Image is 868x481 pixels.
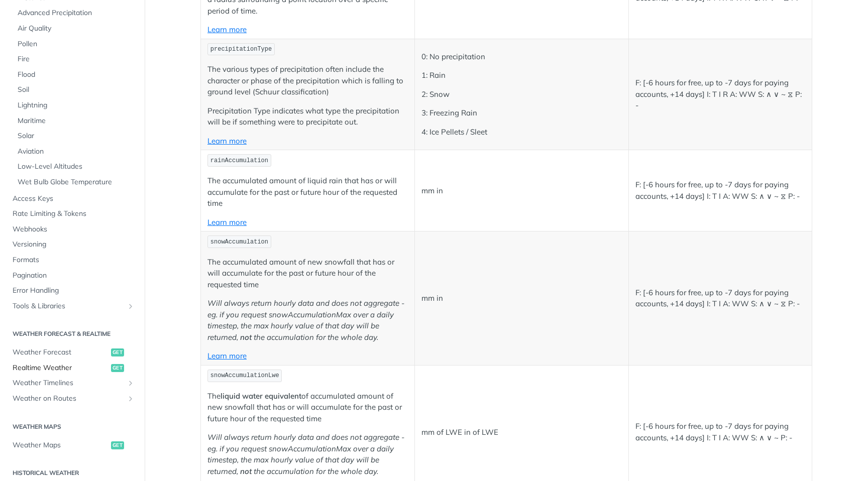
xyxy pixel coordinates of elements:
p: mm in [421,293,622,304]
a: Error Handling [8,283,137,298]
span: Rate Limiting & Tokens [13,209,135,219]
a: Learn more [207,136,247,146]
a: Versioning [8,237,137,252]
em: the accumulation for the whole day. [254,332,378,342]
h2: Weather Forecast & realtime [8,329,137,338]
em: Will always return hourly data and does not aggregate - eg. if you request snowAccumulationMax ov... [207,432,404,476]
p: 0: No precipitation [421,51,622,63]
a: Pagination [8,268,137,283]
a: Learn more [207,25,247,34]
span: Weather Forecast [13,347,108,357]
a: Weather Forecastget [8,345,137,360]
p: The of accumulated amount of new snowfall that has or will accumulate for the past or future hour... [207,391,408,425]
a: Advanced Precipitation [13,6,137,21]
span: Pollen [18,39,135,49]
span: Webhooks [13,224,135,234]
strong: not [240,466,252,476]
span: Advanced Precipitation [18,8,135,18]
a: Fire [13,52,137,67]
span: Realtime Weather [13,363,108,373]
span: snowAccumulationLwe [210,372,279,379]
a: Weather on RoutesShow subpages for Weather on Routes [8,391,137,406]
a: Formats [8,253,137,268]
p: F: [-6 hours for free, up to -7 days for paying accounts, +14 days] I: T I A: WW S: ∧ ∨ ~ P: - [635,421,805,443]
button: Show subpages for Tools & Libraries [127,302,135,310]
p: The accumulated amount of liquid rain that has or will accumulate for the past or future hour of ... [207,175,408,209]
p: F: [-6 hours for free, up to -7 days for paying accounts, +14 days] I: T I A: WW S: ∧ ∨ ~ ⧖ P: - [635,179,805,202]
span: get [111,441,124,449]
p: The accumulated amount of new snowfall that has or will accumulate for the past or future hour of... [207,257,408,291]
strong: not [240,332,252,342]
span: Aviation [18,147,135,157]
span: Maritime [18,116,135,126]
a: Maritime [13,113,137,129]
span: Soil [18,85,135,95]
p: 2: Snow [421,89,622,100]
a: Lightning [13,98,137,113]
a: Low-Level Altitudes [13,159,137,174]
span: Formats [13,255,135,265]
span: Access Keys [13,194,135,204]
span: Weather Maps [13,440,108,450]
span: Tools & Libraries [13,301,124,311]
span: precipitationType [210,46,272,53]
p: 3: Freezing Rain [421,107,622,119]
span: Fire [18,54,135,64]
p: mm in [421,185,622,197]
em: Will always return hourly data and does not aggregate - eg. if you request snowAccumulationMax ov... [207,298,404,342]
span: Lightning [18,100,135,110]
span: Error Handling [13,286,135,296]
span: Solar [18,131,135,141]
span: Versioning [13,239,135,250]
a: Tools & LibrariesShow subpages for Tools & Libraries [8,299,137,314]
span: Pagination [13,271,135,281]
a: Learn more [207,351,247,360]
h2: Weather Maps [8,422,137,431]
span: Weather on Routes [13,394,124,404]
p: F: [-6 hours for free, up to -7 days for paying accounts, +14 days] I: T I R A: WW S: ∧ ∨ ~ ⧖ P: - [635,77,805,111]
strong: liquid water equivalent [221,391,301,401]
button: Show subpages for Weather on Routes [127,395,135,403]
span: get [111,364,124,372]
a: Weather Mapsget [8,438,137,453]
p: Precipitation Type indicates what type the precipitation will be if something were to precipitate... [207,105,408,128]
p: mm of LWE in of LWE [421,427,622,438]
a: Weather TimelinesShow subpages for Weather Timelines [8,376,137,391]
a: Aviation [13,144,137,159]
span: rainAccumulation [210,157,268,164]
a: Wet Bulb Globe Temperature [13,175,137,190]
a: Pollen [13,37,137,52]
p: F: [-6 hours for free, up to -7 days for paying accounts, +14 days] I: T I A: WW S: ∧ ∨ ~ ⧖ P: - [635,287,805,310]
a: Rate Limiting & Tokens [8,206,137,221]
a: Air Quality [13,21,137,36]
a: Realtime Weatherget [8,360,137,376]
span: Flood [18,70,135,80]
span: get [111,348,124,356]
a: Access Keys [8,191,137,206]
p: The various types of precipitation often include the character or phase of the precipitation whic... [207,64,408,98]
span: Wet Bulb Globe Temperature [18,177,135,187]
h2: Historical Weather [8,468,137,477]
span: Weather Timelines [13,378,124,388]
span: snowAccumulation [210,238,268,246]
span: Low-Level Altitudes [18,162,135,172]
a: Learn more [207,217,247,227]
a: Webhooks [8,222,137,237]
p: 4: Ice Pellets / Sleet [421,127,622,138]
button: Show subpages for Weather Timelines [127,379,135,387]
p: 1: Rain [421,70,622,81]
em: the accumulation for the whole day. [254,466,378,476]
a: Flood [13,67,137,82]
a: Soil [13,82,137,97]
a: Solar [13,129,137,144]
span: Air Quality [18,24,135,34]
